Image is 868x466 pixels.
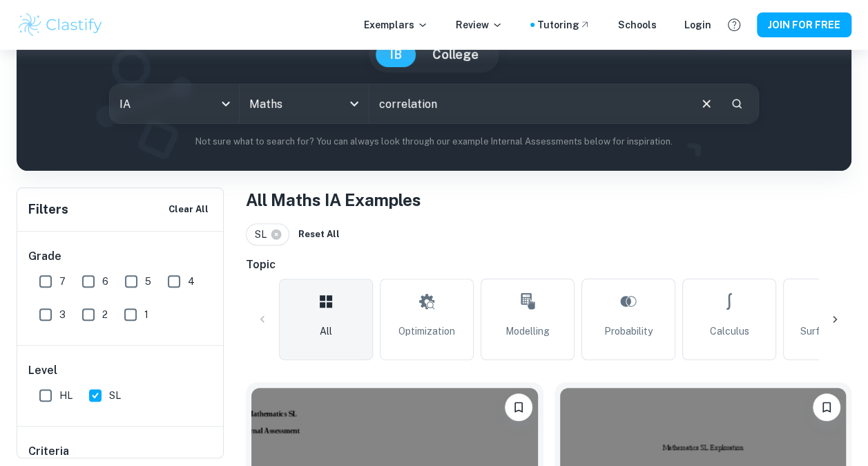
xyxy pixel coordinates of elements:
[364,17,428,32] p: Exemplars
[604,324,653,339] span: Probability
[725,92,749,115] button: Search
[28,200,68,219] h6: Filters
[102,307,108,322] span: 2
[505,324,550,339] span: Modelling
[505,393,532,421] button: Please log in to bookmark exemplars
[28,443,69,460] h6: Criteria
[537,17,590,32] a: Tutoring
[59,307,66,322] span: 3
[17,11,104,39] img: Clastify logo
[369,84,688,123] input: E.g. neural networks, space, population modelling...
[618,17,657,32] a: Schools
[246,187,851,212] h1: All Maths IA Examples
[188,274,195,289] span: 4
[398,324,455,339] span: Optimization
[246,223,289,245] div: SL
[102,274,108,289] span: 6
[145,274,151,289] span: 5
[320,324,332,339] span: All
[710,324,749,339] span: Calculus
[255,227,273,242] span: SL
[722,13,746,37] button: Help and Feedback
[813,393,840,421] button: Please log in to bookmark exemplars
[418,42,492,67] button: College
[109,388,121,403] span: SL
[246,257,851,273] h6: Topic
[59,388,73,403] span: HL
[28,248,213,265] h6: Grade
[800,324,860,339] span: Surface Area
[376,42,416,67] button: IB
[345,94,364,113] button: Open
[165,199,212,220] button: Clear All
[456,17,503,32] p: Review
[110,84,239,123] div: IA
[144,307,148,322] span: 1
[28,135,840,149] p: Not sure what to search for? You can always look through our example Internal Assessments below f...
[684,17,711,32] a: Login
[28,362,213,379] h6: Level
[757,12,851,37] button: JOIN FOR FREE
[295,224,343,245] button: Reset All
[59,274,66,289] span: 7
[693,91,720,117] button: Clear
